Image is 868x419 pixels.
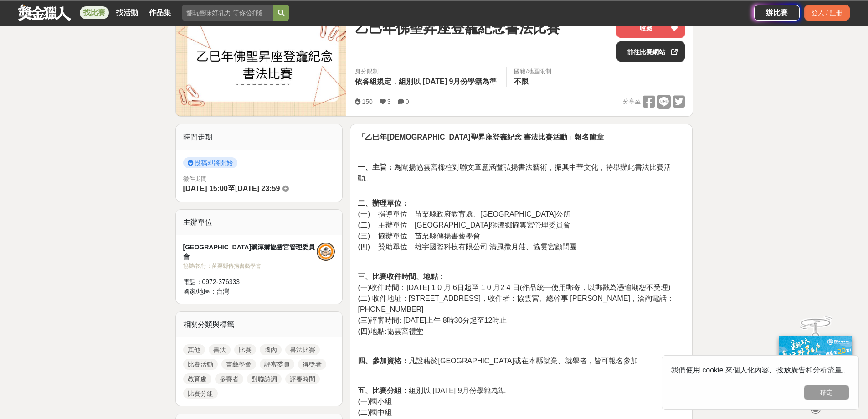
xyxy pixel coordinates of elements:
[406,98,409,105] span: 0
[804,385,849,400] button: 確定
[183,277,317,287] div: 電話： 0972-376333
[228,185,235,192] span: 至
[247,373,282,384] a: 對聯詩詞
[355,78,497,85] span: 依各組規定，組別以 [DATE] 9月份學籍為準
[183,359,218,370] a: 比賽活動
[358,357,638,365] span: 凡設藉於[GEOGRAPHIC_DATA]或在本縣就業、就學者，皆可報名參加
[355,18,560,38] span: 乙巳年佛聖昇座登龕紀念書法比賽
[298,359,326,370] a: 得獎者
[235,185,280,192] span: [DATE] 23:59
[234,344,256,355] a: 比賽
[514,67,551,76] div: 國籍/地區限制
[183,262,317,270] div: 協辦/執行： 苗栗縣傳揚書藝學會
[623,95,641,109] span: 分享至
[183,176,207,182] span: 徵件期間
[358,387,505,394] span: 組別以 [DATE] 9月份學籍為準
[358,409,392,416] span: (二)國中組
[260,344,282,355] a: 國內
[260,359,294,370] a: 評審委員
[176,210,343,235] div: 主辦單位
[183,344,205,355] a: 其他
[779,336,852,396] img: ff197300-f8ee-455f-a0ae-06a3645bc375.jpg
[358,284,670,291] span: (一)收件時間：[DATE] 1 0 月 6日起至 1 0 月2 4 日(作品統一使用郵寄，以郵戳為憑逾期恕不受理)
[285,344,320,355] a: 書法比賽
[358,221,570,229] span: (二) 主辦單位：[GEOGRAPHIC_DATA]獅潭鄉協雲宮管理委員會
[183,288,217,295] span: 國家/地區：
[176,10,346,116] img: Cover Image
[358,163,671,182] span: 為闡揚協雲宮樑柱對聯文章意涵暨弘揚書法藝術，振興中華文化，特舉辦此書法比賽活動。
[209,344,231,355] a: 書法
[285,373,320,384] a: 評審時間
[358,210,570,218] span: (一) 指導單位：苗栗縣政府教育處、[GEOGRAPHIC_DATA]公所
[216,288,229,295] span: 台灣
[183,185,228,192] span: [DATE] 15:00
[183,243,317,262] div: [GEOGRAPHIC_DATA]獅潭鄉協雲宮管理委員會
[145,6,175,19] a: 作品集
[358,199,409,207] strong: 二、辦理單位：
[616,18,685,38] button: 收藏
[358,243,577,251] span: (四) 贊助單位：雄宇國際科技有限公司 清風攬月莊、協雲宮顧問團
[176,124,343,150] div: 時間走期
[358,357,409,365] strong: 四、參加資格：
[616,41,685,62] a: 前往比賽網站
[358,387,409,394] strong: 五、比賽分組：
[804,5,850,21] div: 登入 / 註冊
[358,163,394,171] strong: 一、主旨：
[183,157,237,168] span: 投稿即將開始
[358,133,604,141] strong: 「乙巳年[DEMOGRAPHIC_DATA]聖昇座登龕紀念 書法比賽活動」報名簡章
[358,398,392,405] span: (一)國小組
[355,67,499,76] div: 身分限制
[671,366,849,374] span: 我們使用 cookie 來個人化內容、投放廣告和分析流量。
[358,232,480,240] span: (三) 協辦單位：苗栗縣傳揚書藝學會
[387,98,391,105] span: 3
[113,6,142,19] a: 找活動
[514,78,529,85] span: 不限
[183,373,211,384] a: 教育處
[215,373,243,384] a: 參賽者
[754,5,800,21] a: 辦比賽
[176,312,343,337] div: 相關分類與標籤
[182,5,273,21] input: 翻玩臺味好乳力 等你發揮創意！
[80,6,109,19] a: 找比賽
[358,273,445,280] strong: 三、比賽收件時間、地點：
[221,359,256,370] a: 書藝學會
[358,327,423,335] span: (四)地點:協雲宮禮堂
[362,98,372,105] span: 150
[358,295,673,313] span: (二) 收件地址：[STREET_ADDRESS]，收件者：協雲宮、總幹事 [PERSON_NAME]，洽詢電話：[PHONE_NUMBER]
[183,388,218,399] a: 比賽分組
[358,316,507,324] span: (三)評審時間: [DATE]上午 8時30分起至12時止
